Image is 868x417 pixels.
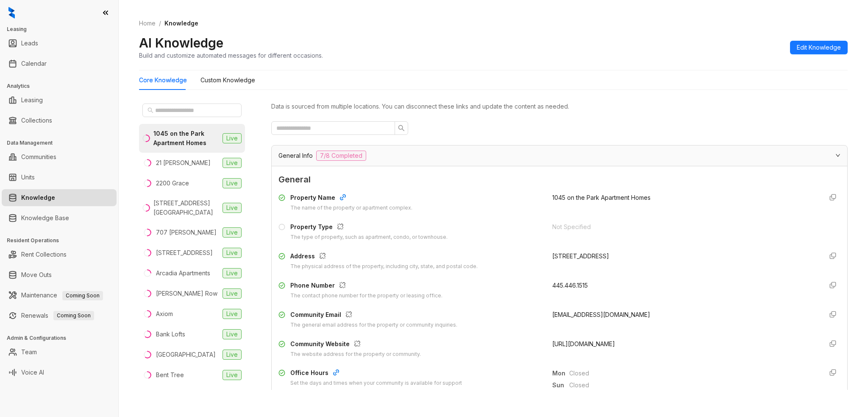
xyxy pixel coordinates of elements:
li: Leasing [2,92,117,109]
a: Rent Collections [21,246,67,263]
div: Build and customize automated messages for different occasions. [139,51,323,60]
div: The name of the property or apartment complex. [290,204,412,212]
li: Knowledge [2,189,117,206]
a: Home [137,19,157,28]
li: Rent Collections [2,246,117,263]
div: 707 [PERSON_NAME] [156,228,217,237]
div: [STREET_ADDRESS][GEOGRAPHIC_DATA] [153,199,219,217]
span: Coming Soon [53,311,94,320]
div: Property Name [290,193,412,204]
a: Team [21,344,37,361]
div: Set the days and times when your community is available for support [290,379,462,387]
a: RenewalsComing Soon [21,307,94,324]
h3: Admin & Configurations [7,334,118,342]
span: 7/8 Completed [316,151,366,161]
li: Communities [2,148,117,165]
span: Live [223,133,242,143]
li: Calendar [2,55,117,72]
span: expanded [835,153,840,158]
span: Edit Knowledge [797,43,841,52]
li: Team [2,344,117,361]
li: Leads [2,35,117,52]
div: The website address for the property or community. [290,350,421,358]
div: Office Hours [290,368,462,379]
li: Maintenance [2,287,117,304]
h3: Resident Operations [7,237,118,244]
span: Live [223,227,242,238]
div: Community Website [290,339,421,350]
img: logo [8,7,15,19]
a: Leasing [21,92,43,109]
div: The physical address of the property, including city, state, and postal code. [290,263,478,271]
span: 1045 on the Park Apartment Homes [552,194,651,201]
span: search [147,107,153,113]
span: General Info [278,151,313,160]
div: Bank Lofts [156,330,185,339]
span: [URL][DOMAIN_NAME] [552,340,615,347]
button: Edit Knowledge [790,41,848,54]
a: Collections [21,112,52,129]
span: Live [223,248,242,258]
a: Voice AI [21,364,44,381]
div: Axiom [156,309,173,319]
div: General Info7/8 Completed [272,146,847,166]
div: Not Specified [552,222,816,232]
li: Knowledge Base [2,210,117,227]
div: 2200 Grace [156,179,189,188]
span: Live [223,329,242,339]
div: Community Email [290,310,457,321]
span: 445.446.1515 [552,282,588,289]
div: The general email address for the property or community inquiries. [290,321,457,329]
div: Custom Knowledge [200,76,255,85]
a: Knowledge [21,189,55,206]
li: Renewals [2,307,117,324]
div: Address [290,252,478,263]
span: Closed [569,369,816,378]
span: Live [223,309,242,319]
span: Live [223,288,242,299]
div: The type of property, such as apartment, condo, or townhouse. [290,233,448,241]
div: [PERSON_NAME] Row [156,289,217,298]
span: Live [223,370,242,380]
span: Coming Soon [62,291,103,300]
div: Core Knowledge [139,76,187,85]
h3: Analytics [7,82,118,90]
div: [GEOGRAPHIC_DATA] [156,350,216,359]
div: 21 [PERSON_NAME] [156,158,211,168]
li: / [159,19,161,28]
span: Live [223,268,242,278]
a: Leads [21,35,38,52]
span: Live [223,350,242,360]
a: Calendar [21,55,47,72]
div: Arcadia Apartments [156,269,210,278]
div: [STREET_ADDRESS] [552,252,816,261]
a: Knowledge Base [21,210,69,227]
a: Move Outs [21,266,52,283]
a: Units [21,169,35,186]
h3: Leasing [7,25,118,33]
div: Phone Number [290,281,442,292]
li: Move Outs [2,266,117,283]
li: Voice AI [2,364,117,381]
div: Bent Tree [156,370,184,380]
span: Mon [552,369,569,378]
li: Collections [2,112,117,129]
span: Live [223,158,242,168]
div: [STREET_ADDRESS] [156,248,213,257]
h3: Data Management [7,139,118,147]
div: Property Type [290,222,448,233]
li: Units [2,169,117,186]
div: The contact phone number for the property or leasing office. [290,292,442,300]
span: [EMAIL_ADDRESS][DOMAIN_NAME] [552,311,650,318]
span: Closed [569,381,816,390]
h2: AI Knowledge [139,35,223,51]
div: 1045 on the Park Apartment Homes [153,129,219,148]
span: Live [223,178,242,188]
span: Live [223,203,242,213]
span: Knowledge [164,20,198,27]
span: Sun [552,381,569,390]
div: Data is sourced from multiple locations. You can disconnect these links and update the content as... [271,102,848,111]
span: search [398,125,405,132]
a: Communities [21,148,56,165]
span: General [278,173,840,186]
